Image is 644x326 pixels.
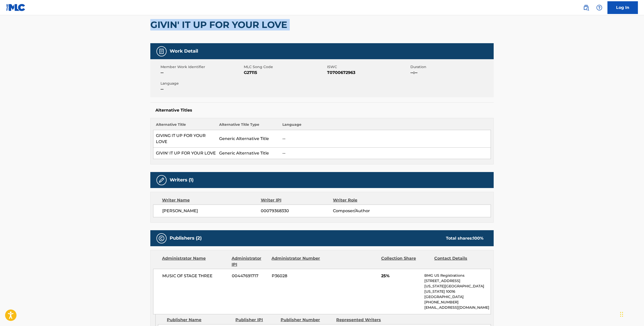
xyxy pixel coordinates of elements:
span: -- [160,86,243,92]
h5: Alternative Titles [155,108,489,113]
span: -- [160,70,243,76]
iframe: Chat Widget [619,302,644,326]
div: Administrator IPI [232,255,268,268]
span: 00079368330 [261,208,333,214]
td: Generic Alternative Title [217,148,280,159]
span: T0700672963 [327,70,409,76]
img: search [583,5,589,11]
div: Represented Writers [336,317,388,323]
div: Drag [620,307,623,322]
a: Log In [607,1,638,14]
div: Writer IPI [261,197,333,203]
span: Member Work Identifier [160,64,243,70]
span: G27115 [244,70,326,76]
td: GIVIN' IT UP FOR YOUR LOVE [153,148,217,159]
td: GIVING IT UP FOR YOUR LOVE [153,130,217,148]
td: -- [280,148,491,159]
span: 100 % [473,236,484,241]
img: Writers [158,177,165,183]
div: Help [594,3,604,13]
p: [US_STATE][GEOGRAPHIC_DATA][US_STATE] 10016 [424,284,491,294]
h5: Writers (1) [170,177,194,183]
h5: Publishers (2) [170,235,202,241]
div: Publisher Number [281,317,332,323]
span: [PERSON_NAME] [162,208,261,214]
th: Language [280,122,491,130]
div: Publisher IPI [235,317,277,323]
a: Public Search [581,3,591,13]
th: Alternative Title Type [217,122,280,130]
span: Composer/Author [333,208,399,214]
p: [EMAIL_ADDRESS][DOMAIN_NAME] [424,305,491,310]
span: ISWC [327,64,409,70]
div: Writer Name [162,197,261,203]
img: Publishers [158,235,165,241]
span: 00447691717 [232,273,268,279]
div: Total shares: [446,235,484,241]
span: MLC Song Code [244,64,326,70]
img: Work Detail [158,48,165,54]
img: MLC Logo [6,4,26,11]
div: Writer Role [333,197,399,203]
h2: GIVIN' IT UP FOR YOUR LOVE [150,19,290,30]
div: Collection Share [381,255,430,268]
th: Alternative Title [153,122,217,130]
span: MUSIC OF STAGE THREE [162,273,228,279]
p: [STREET_ADDRESS] [424,278,491,284]
p: [GEOGRAPHIC_DATA] [424,294,491,300]
span: Language [160,81,243,86]
span: 25% [381,273,421,279]
div: Contact Details [434,255,484,268]
span: P36028 [272,273,321,279]
td: -- [280,130,491,148]
td: Generic Alternative Title [217,130,280,148]
p: BMG US Registrations [424,273,491,278]
span: Duration [410,64,492,70]
p: [PHONE_NUMBER] [424,300,491,305]
img: help [596,5,602,11]
div: Publisher Name [167,317,232,323]
div: Administrator Number [271,255,321,268]
div: Administrator Name [162,255,228,268]
span: --:-- [410,70,492,76]
h5: Work Detail [170,48,198,54]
